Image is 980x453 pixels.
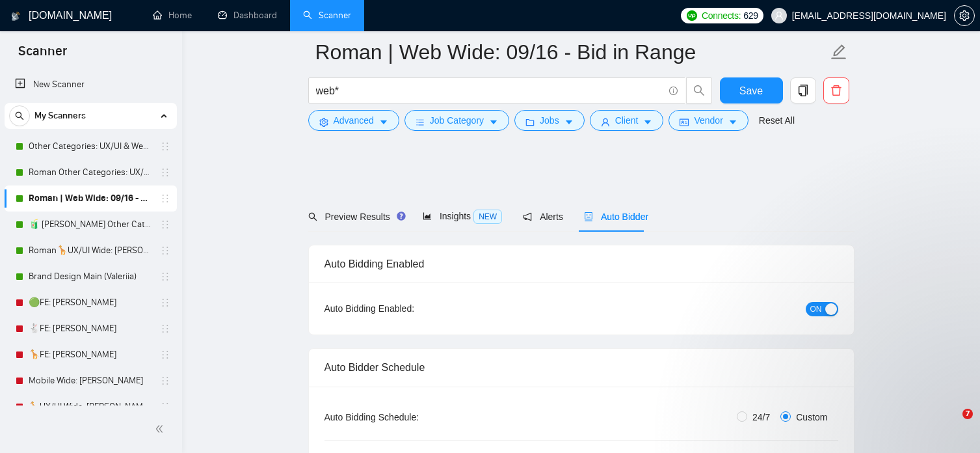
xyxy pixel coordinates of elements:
span: search [687,85,711,96]
span: Connects: [702,8,741,23]
button: folderJobscaret-down [514,110,585,131]
span: Jobs [540,113,559,128]
span: caret-down [564,117,574,127]
span: setting [319,117,328,127]
span: notification [523,212,532,221]
button: userClientcaret-down [590,110,664,131]
span: holder [160,402,170,412]
iframe: Intercom live chat [936,409,967,440]
span: ON [810,302,822,316]
li: New Scanner [5,72,177,98]
div: Auto Bidding Enabled: [324,301,496,316]
button: setting [954,5,975,26]
a: Roman🦒UX/UI Wide: [PERSON_NAME] 03/07 quest 22/09 [29,238,152,264]
span: idcard [680,117,689,127]
div: Auto Bidder Schedule [324,349,838,386]
span: edit [830,44,847,61]
a: Mobile Wide: [PERSON_NAME] [29,368,152,394]
span: delete [824,85,849,96]
span: holder [160,193,170,204]
span: double-left [155,422,168,435]
span: caret-down [379,117,388,127]
span: holder [160,219,170,230]
button: delete [823,77,849,103]
button: Save [720,77,783,103]
span: Vendor [694,113,722,128]
span: Insights [423,211,502,221]
button: copy [790,77,816,103]
button: settingAdvancedcaret-down [308,110,399,131]
span: 7 [962,409,973,419]
a: setting [954,10,975,21]
span: holder [160,297,170,308]
input: Search Freelance Jobs... [316,83,663,99]
span: search [10,111,29,120]
a: New Scanner [15,72,166,98]
span: holder [160,323,170,334]
span: robot [584,212,593,221]
span: Job Category [430,113,484,128]
button: search [9,105,30,126]
span: Auto Bidder [584,212,648,222]
span: Scanner [8,42,77,69]
a: Other Categories: UX/UI & Web design [PERSON_NAME] [29,133,152,159]
button: idcardVendorcaret-down [669,110,748,131]
a: 🧃 [PERSON_NAME] Other Categories 09.12: UX/UI & Web design [29,212,152,238]
span: Alerts [523,212,563,222]
span: My Scanners [34,103,86,129]
img: upwork-logo.png [687,10,697,21]
a: Roman Other Categories: UX/UI & Web design copy [PERSON_NAME] [29,159,152,185]
span: setting [955,10,974,21]
a: homeHome [153,10,192,21]
span: user [601,117,610,127]
span: holder [160,141,170,152]
div: Auto Bidding Schedule: [324,410,496,424]
span: search [308,212,317,221]
span: holder [160,167,170,178]
span: holder [160,271,170,282]
a: 🦒UX/UI Wide: [PERSON_NAME] 03/07 old [29,394,152,420]
span: caret-down [643,117,652,127]
span: copy [791,85,815,96]
span: folder [525,117,535,127]
span: 629 [743,8,758,23]
span: Client [615,113,639,128]
span: Preview Results [308,212,402,222]
span: holder [160,376,170,386]
span: info-circle [669,87,678,95]
span: area-chart [423,212,432,221]
button: search [686,77,712,103]
a: 🦒FE: [PERSON_NAME] [29,342,152,368]
button: barsJob Categorycaret-down [404,110,509,131]
a: Brand Design Main (Valeriia) [29,264,152,290]
a: dashboardDashboard [218,10,277,21]
div: Tooltip anchor [395,210,407,222]
span: user [775,11,784,20]
span: caret-down [728,117,737,127]
span: bars [416,117,425,127]
a: 🟢FE: [PERSON_NAME] [29,290,152,316]
span: NEW [473,210,502,224]
a: 🐇FE: [PERSON_NAME] [29,316,152,342]
a: Reset All [759,113,795,128]
a: searchScanner [303,10,351,21]
div: Auto Bidding Enabled [324,245,838,282]
img: logo [11,6,20,27]
span: holder [160,350,170,360]
input: Scanner name... [315,36,828,68]
span: Advanced [334,113,374,128]
a: Roman | Web Wide: 09/16 - Bid in Range [29,185,152,212]
span: caret-down [489,117,498,127]
span: holder [160,245,170,256]
span: Save [739,83,763,99]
